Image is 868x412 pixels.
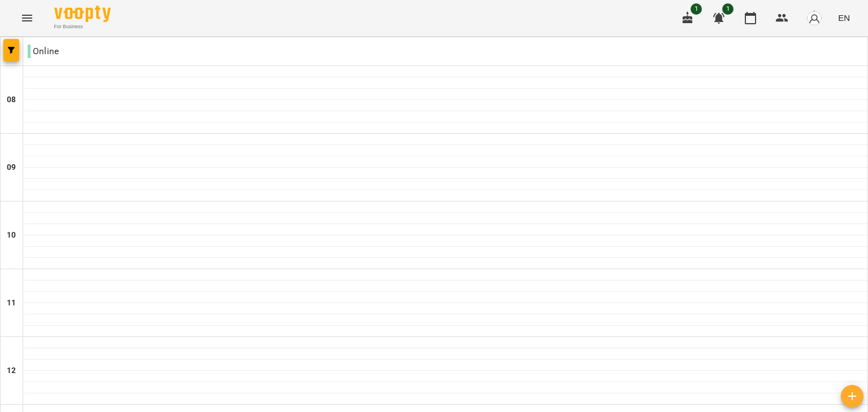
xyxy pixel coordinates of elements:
[7,229,16,242] h6: 10
[7,297,16,309] h6: 11
[28,45,59,58] p: Online
[14,5,41,32] button: Menu
[7,161,16,174] h6: 09
[722,3,734,15] span: 1
[841,385,863,407] button: Add lesson
[54,23,111,30] span: For Business
[691,3,702,15] span: 1
[54,6,111,22] img: Voopty Logo
[838,12,850,24] span: EN
[834,7,854,28] button: EN
[7,94,16,106] h6: 08
[806,10,822,26] img: avatar_s.png
[7,365,16,377] h6: 12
